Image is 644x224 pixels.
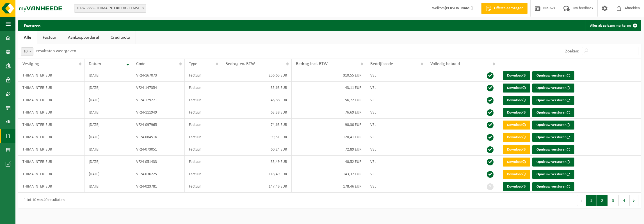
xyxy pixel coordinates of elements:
span: 10-873868 - THIMA INTERIEUR - TEMSE [74,4,146,12]
label: Zoeken: [565,49,579,54]
span: Type [189,62,197,66]
td: Factuur [185,69,221,82]
span: 10-873868 - THIMA INTERIEUR - TEMSE [74,4,146,13]
td: VF24-073051 [132,143,184,156]
div: 1 tot 10 van 40 resultaten [21,195,65,205]
td: THIMA INTERIEUR [18,168,85,180]
a: Download [503,158,530,167]
td: VEL [366,180,426,193]
td: Factuur [185,82,221,94]
td: 72,89 EUR [292,143,366,156]
td: Factuur [185,131,221,143]
td: [DATE] [85,168,132,180]
td: [DATE] [85,106,132,119]
button: 4 [619,195,630,206]
span: Vestiging [22,62,39,66]
td: VF24-167073 [132,69,184,82]
button: 2 [597,195,608,206]
td: [DATE] [85,143,132,156]
span: Offerte aanvragen [493,6,525,11]
td: VEL [366,156,426,168]
td: [DATE] [85,94,132,106]
button: Opnieuw versturen [532,158,574,167]
td: VF24-147354 [132,82,184,94]
strong: [PERSON_NAME] [445,6,473,10]
td: VEL [366,168,426,180]
a: Download [503,170,530,179]
a: Offerte aanvragen [481,3,527,14]
td: 56,72 EUR [292,94,366,106]
td: [DATE] [85,131,132,143]
td: Factuur [185,180,221,193]
button: Previous [577,195,586,206]
a: Download [503,96,530,105]
button: Next [630,195,638,206]
span: 10 [21,47,33,56]
span: Code [136,62,145,66]
td: THIMA INTERIEUR [18,180,85,193]
span: Bedrijfscode [370,62,393,66]
a: Alle [18,31,37,44]
a: Download [503,84,530,93]
td: VEL [366,94,426,106]
a: Download [503,133,530,142]
td: 43,11 EUR [292,82,366,94]
td: 143,37 EUR [292,168,366,180]
td: VF24-129271 [132,94,184,106]
td: 40,52 EUR [292,156,366,168]
td: [DATE] [85,180,132,193]
td: 120,41 EUR [292,131,366,143]
span: Datum [89,62,101,66]
td: 63,38 EUR [221,106,292,119]
a: Download [503,71,530,80]
td: THIMA INTERIEUR [18,131,85,143]
a: Factuur [37,31,62,44]
button: 3 [608,195,619,206]
button: Alles als gelezen markeren [586,20,641,31]
td: 76,69 EUR [292,106,366,119]
span: Volledig betaald [430,62,460,66]
td: VEL [366,143,426,156]
td: VEL [366,119,426,131]
button: Opnieuw versturen [532,182,574,191]
td: 147,49 EUR [221,180,292,193]
td: 60,24 EUR [221,143,292,156]
a: Download [503,182,530,191]
td: 99,51 EUR [221,131,292,143]
td: VF24-023781 [132,180,184,193]
td: [DATE] [85,69,132,82]
td: VEL [366,69,426,82]
button: Opnieuw versturen [532,133,574,142]
td: 33,49 EUR [221,156,292,168]
td: 178,46 EUR [292,180,366,193]
td: VEL [366,106,426,119]
td: VF24-084516 [132,131,184,143]
a: Aankoopborderel [62,31,105,44]
button: Opnieuw versturen [532,108,574,117]
td: Factuur [185,143,221,156]
a: Download [503,121,530,130]
td: VEL [366,82,426,94]
a: Download [503,108,530,117]
button: Opnieuw versturen [532,96,574,105]
td: THIMA INTERIEUR [18,143,85,156]
td: Factuur [185,119,221,131]
button: Opnieuw versturen [532,145,574,154]
button: Opnieuw versturen [532,170,574,179]
span: Bedrag ex. BTW [225,62,255,66]
td: VF24-051433 [132,156,184,168]
td: THIMA INTERIEUR [18,82,85,94]
td: 74,63 EUR [221,119,292,131]
td: THIMA INTERIEUR [18,156,85,168]
td: Factuur [185,94,221,106]
td: 35,63 EUR [221,82,292,94]
td: 118,49 EUR [221,168,292,180]
td: THIMA INTERIEUR [18,119,85,131]
td: THIMA INTERIEUR [18,69,85,82]
td: 90,30 EUR [292,119,366,131]
td: 256,65 EUR [221,69,292,82]
td: Factuur [185,168,221,180]
h2: Facturen [18,20,46,31]
a: Download [503,145,530,154]
span: Bedrag incl. BTW [296,62,328,66]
